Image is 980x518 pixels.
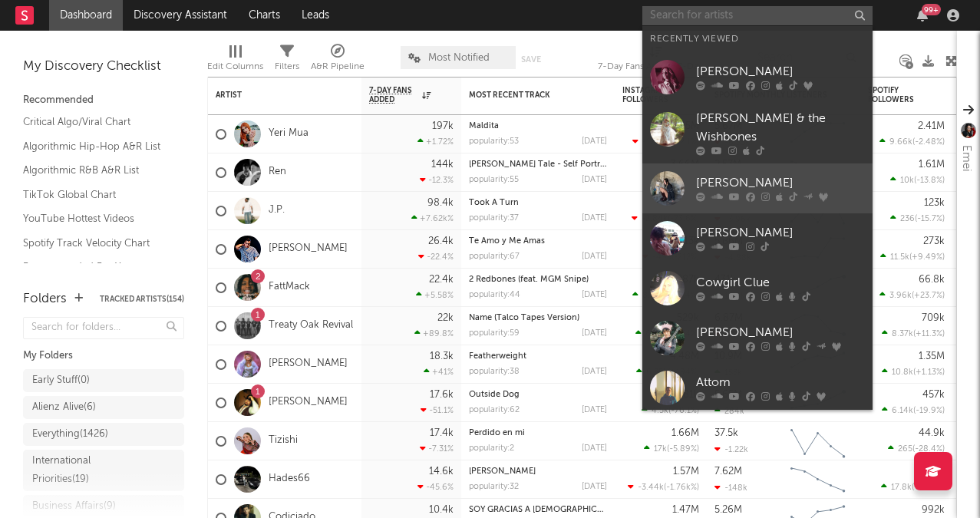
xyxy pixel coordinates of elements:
button: 99+ [917,9,928,21]
div: SOY GRACIAS A DIOS [469,506,607,514]
a: Treaty Oak Revival [269,319,353,332]
a: TikTok Global Chart [23,186,169,203]
a: J.P. [269,204,285,217]
div: [PERSON_NAME] [696,63,865,81]
div: ( ) [642,405,699,415]
div: 2.41M [918,121,945,131]
div: 10.4k [429,505,454,515]
a: [PERSON_NAME] [469,467,536,476]
a: FattMack [269,281,310,294]
div: 22.4k [429,275,454,285]
a: [PERSON_NAME] [269,243,348,256]
div: popularity: 38 [469,368,520,376]
a: [PERSON_NAME] [642,213,873,263]
div: Ja Morant [469,467,607,476]
div: [DATE] [582,214,607,223]
div: 992k [922,505,945,515]
a: Outside Dog [469,391,520,399]
div: My Folders [23,347,184,365]
div: [PERSON_NAME] [696,224,865,243]
a: Everything(1426) [23,423,184,446]
div: International Priorities ( 19 ) [32,452,140,489]
div: [DATE] [582,291,607,299]
div: Featherweight [469,352,607,361]
span: +11.3 % [916,330,942,338]
div: [DATE] [582,368,607,376]
div: ( ) [632,290,699,300]
div: Early Stuff ( 0 ) [32,371,90,390]
div: ( ) [882,405,945,415]
div: 18.3k [430,351,454,361]
div: 37.5k [714,428,738,438]
a: YouTube Hottest Videos [23,210,169,227]
div: 7.62M [714,467,742,477]
div: [DATE] [582,444,607,453]
span: -19.9 % [916,407,942,415]
a: Perdido en mi [469,429,525,437]
span: -5.89 % [669,445,697,454]
div: Attom [696,374,865,392]
div: ( ) [881,482,945,492]
div: ( ) [880,252,945,262]
a: [PERSON_NAME] [269,358,348,371]
a: Alienz Alive(6) [23,396,184,419]
div: Folders [23,290,67,308]
span: 17.8k [891,483,912,492]
span: -3.44k [638,483,664,492]
div: 26.4k [428,236,454,246]
div: ( ) [635,328,699,338]
div: Vincent's Tale - Self Portrait [469,160,607,169]
div: popularity: 2 [469,444,514,453]
div: Artist [216,91,331,100]
a: [PERSON_NAME] [269,396,348,409]
input: Search for folders... [23,317,184,339]
a: Spotify Track Velocity Chart [23,235,169,252]
input: Search for artists [642,6,873,25]
span: -2.84k [642,215,668,223]
span: -1.76k % [666,483,697,492]
a: Took A Turn [469,199,519,207]
a: [PERSON_NAME] Tale - Self Portrait [469,160,610,169]
div: ( ) [890,175,945,185]
div: popularity: 44 [469,291,520,299]
div: My Discovery Checklist [23,58,184,76]
div: [DATE] [582,137,607,146]
div: Recommended [23,91,184,110]
div: Took A Turn [469,199,607,207]
div: -22.4 % [418,252,454,262]
div: -45.6 % [417,482,454,492]
div: 197k [432,121,454,131]
span: -15.7 % [917,215,942,223]
a: [PERSON_NAME] [642,52,873,102]
div: -7.31 % [420,444,454,454]
div: ( ) [636,367,699,377]
div: +7.62k % [411,213,454,223]
div: Business Affairs ( 9 ) [32,497,116,516]
div: 44.9k [919,428,945,438]
div: 1.47M [672,505,699,515]
a: Attom [642,363,873,413]
span: 4.5k [652,407,668,415]
span: 10.8k [892,368,913,377]
a: Featherweight [469,352,526,361]
svg: Chart title [784,460,853,499]
div: popularity: 53 [469,137,519,146]
a: Ren [269,166,286,179]
div: Instagram Followers [622,86,676,104]
div: 14.6k [429,467,454,477]
div: 1.35M [919,351,945,361]
div: 2 Redbones (feat. MGM Snipe) [469,275,607,284]
a: Algorithmic Hip-Hop A&R List [23,138,169,155]
span: -13.8 % [916,177,942,185]
div: Edit Columns [207,38,263,83]
div: popularity: 55 [469,176,519,184]
div: ( ) [882,328,945,338]
div: ( ) [632,213,699,223]
span: 17k [654,445,667,454]
div: 5.26M [714,505,742,515]
div: +89.8 % [414,328,454,338]
div: popularity: 32 [469,483,519,491]
a: Maldita [469,122,499,130]
div: 144k [431,160,454,170]
div: 17.6k [430,390,454,400]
